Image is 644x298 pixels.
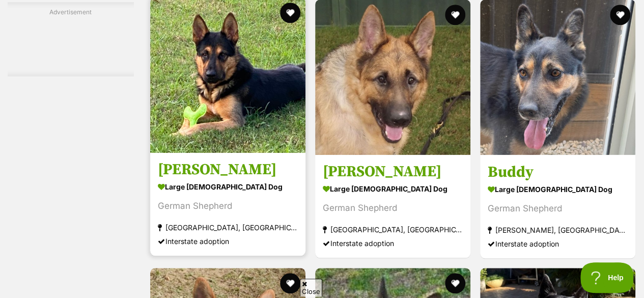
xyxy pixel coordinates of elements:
h3: [PERSON_NAME] [158,160,298,180]
a: [PERSON_NAME] large [DEMOGRAPHIC_DATA] Dog German Shepherd [GEOGRAPHIC_DATA], [GEOGRAPHIC_DATA] I... [150,153,305,256]
iframe: Help Scout Beacon - Open [580,262,634,293]
strong: large [DEMOGRAPHIC_DATA] Dog [488,182,628,197]
div: German Shepherd [488,202,628,215]
button: favourite [280,273,300,293]
a: [PERSON_NAME] large [DEMOGRAPHIC_DATA] Dog German Shepherd [GEOGRAPHIC_DATA], [GEOGRAPHIC_DATA] I... [315,155,470,258]
button: favourite [610,273,630,293]
button: favourite [445,273,465,293]
div: Interstate adoption [158,235,298,249]
strong: [GEOGRAPHIC_DATA], [GEOGRAPHIC_DATA] [323,223,463,237]
div: Interstate adoption [488,237,628,251]
strong: [PERSON_NAME], [GEOGRAPHIC_DATA] [488,223,628,237]
a: Buddy large [DEMOGRAPHIC_DATA] Dog German Shepherd [PERSON_NAME], [GEOGRAPHIC_DATA] Interstate ad... [480,155,635,258]
button: favourite [445,5,465,25]
strong: large [DEMOGRAPHIC_DATA] Dog [158,180,298,195]
div: German Shepherd [323,202,463,215]
strong: [GEOGRAPHIC_DATA], [GEOGRAPHIC_DATA] [158,221,298,235]
button: favourite [280,3,300,23]
strong: large [DEMOGRAPHIC_DATA] Dog [323,182,463,197]
div: Interstate adoption [323,237,463,251]
span: Close [300,279,322,296]
div: Advertisement [8,3,134,77]
h3: [PERSON_NAME] [323,162,463,182]
div: German Shepherd [158,200,298,213]
button: favourite [610,5,630,25]
h3: Buddy [488,162,628,182]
